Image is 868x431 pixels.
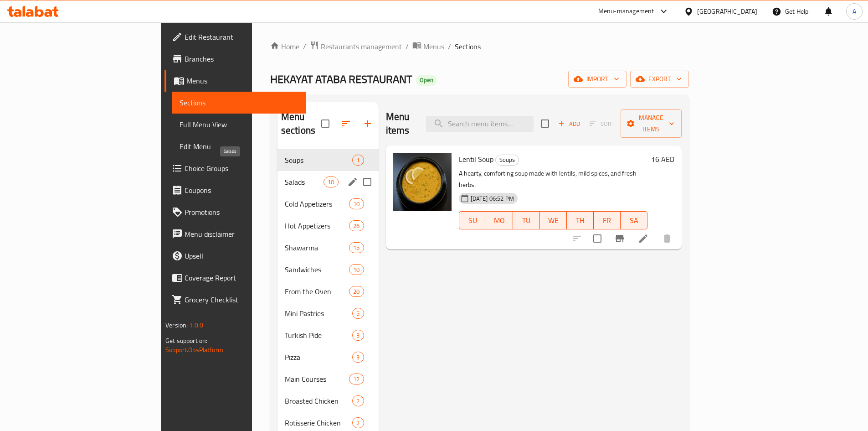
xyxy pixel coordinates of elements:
[185,163,298,174] span: Choice Groups
[535,114,555,133] span: Select section
[164,245,306,267] a: Upsell
[353,309,363,318] span: 5
[624,214,644,227] span: SA
[316,114,335,133] span: Select all sections
[555,117,584,131] button: Add
[467,194,518,203] span: [DATE] 06:52 PM
[285,264,349,275] span: Sandwiches
[544,214,563,227] span: WE
[180,141,298,152] span: Edit Menu
[285,198,349,209] span: Cold Appetizers
[185,272,298,283] span: Coverage Report
[352,417,364,428] div: items
[567,211,594,229] button: TH
[349,222,363,230] span: 26
[285,155,353,166] span: Soups
[185,53,298,64] span: Branches
[853,6,856,16] span: A
[285,352,353,363] div: Pizza
[277,259,379,280] div: Sandwiches10
[637,73,682,85] span: export
[628,112,674,135] span: Manage items
[346,175,360,189] button: edit
[186,75,298,86] span: Menus
[285,242,349,253] span: Shawarma
[277,149,379,171] div: Soups1
[285,177,324,187] span: Salads
[517,214,536,227] span: TU
[353,331,363,340] span: 3
[185,294,298,305] span: Grocery Checklist
[185,228,298,239] span: Menu disclaimer
[426,116,534,132] input: search
[594,211,621,229] button: FR
[165,319,188,331] span: Version:
[352,352,364,363] div: items
[353,419,363,427] span: 2
[164,289,306,311] a: Grocery Checklist
[349,198,364,209] div: items
[335,113,357,135] span: Sort sections
[588,229,607,248] span: Select to update
[189,319,203,331] span: 1.0.0
[459,152,493,166] span: Lentil Soup
[277,193,379,215] div: Cold Appetizers10
[598,6,654,17] div: Menu-management
[164,70,306,92] a: Menus
[423,41,444,52] span: Menus
[455,41,481,52] span: Sections
[285,286,349,297] span: From the Oven
[285,308,353,319] div: Mini Pastries
[496,155,519,165] span: Soups
[459,211,486,229] button: SU
[459,168,647,191] p: A hearty, comforting soup made with lentils, mild spices, and fresh herbs.
[349,200,363,208] span: 10
[164,48,306,70] a: Branches
[180,97,298,108] span: Sections
[285,220,349,231] div: Hot Appetizers
[285,330,353,341] span: Turkish Pide
[352,395,364,406] div: items
[310,41,402,52] a: Restaurants management
[540,211,567,229] button: WE
[651,153,674,166] h6: 16 AED
[486,211,513,229] button: MO
[386,110,415,137] h2: Menu items
[463,214,483,227] span: SU
[164,223,306,245] a: Menu disclaimer
[349,375,363,384] span: 12
[185,185,298,196] span: Coupons
[412,41,444,52] a: Menus
[285,417,353,428] span: Rotisserie Chicken
[172,92,306,114] a: Sections
[180,119,298,130] span: Full Menu View
[185,31,298,42] span: Edit Restaurant
[353,397,363,405] span: 2
[393,153,452,211] img: Lentil Soup
[277,171,379,193] div: Salads10edit
[697,6,757,16] div: [GEOGRAPHIC_DATA]
[285,374,349,384] span: Main Courses
[416,76,437,84] span: Open
[353,156,363,165] span: 1
[495,155,519,166] div: Soups
[584,117,621,131] span: Select section first
[277,324,379,346] div: Turkish Pide3
[165,344,223,356] a: Support.OpsPlatform
[555,117,584,131] span: Add item
[448,41,451,52] li: /
[270,41,689,52] nav: breadcrumb
[570,214,590,227] span: TH
[490,214,509,227] span: MO
[656,228,678,249] button: delete
[352,155,364,166] div: items
[638,233,649,244] a: Edit menu item
[597,214,617,227] span: FR
[324,177,338,187] div: items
